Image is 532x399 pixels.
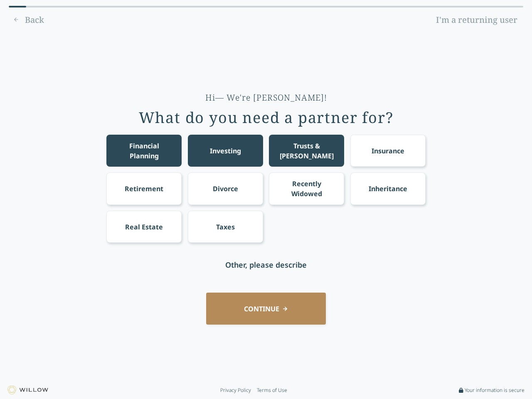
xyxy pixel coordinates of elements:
[369,184,407,194] div: Inheritance
[213,184,238,194] div: Divorce
[277,141,337,161] div: Trusts & [PERSON_NAME]
[125,222,163,232] div: Real Estate
[114,141,174,161] div: Financial Planning
[372,146,404,156] div: Insurance
[9,6,26,7] div: 0% complete
[465,387,525,394] span: Your information is secure
[430,13,523,27] a: I'm a returning user
[205,92,327,103] div: Hi— We're [PERSON_NAME]!
[225,259,307,271] div: Other, please describe
[257,387,287,394] a: Terms of Use
[220,387,251,394] a: Privacy Policy
[216,222,235,232] div: Taxes
[210,146,241,156] div: Investing
[7,386,48,394] img: Willow logo
[277,179,337,199] div: Recently Widowed
[139,109,394,126] div: What do you need a partner for?
[206,293,326,325] button: CONTINUE
[125,184,163,194] div: Retirement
